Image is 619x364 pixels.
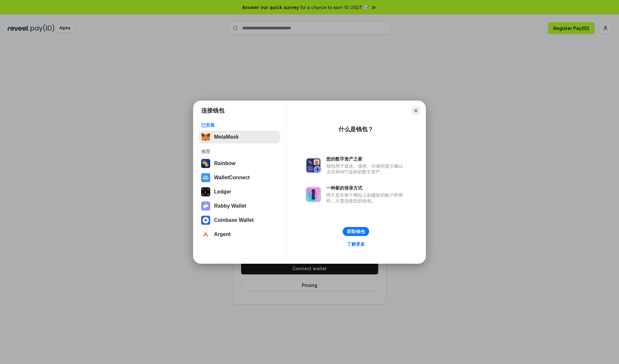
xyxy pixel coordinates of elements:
[199,200,280,212] button: Rabby Wallet
[201,187,210,196] img: svg+xml,%3Csvg%20xmlns%3D%22http%3A%2F%2Fwww.w3.org%2F2000%2Fsvg%22%20width%3D%2228%22%20height%3...
[214,231,231,237] div: Argent
[214,161,236,166] div: Rainbow
[201,216,210,225] img: svg+xml,%3Csvg%20width%3D%2228%22%20height%3D%2228%22%20viewBox%3D%220%200%2028%2028%22%20fill%3D...
[201,133,210,142] img: svg+xml,%3Csvg%20fill%3D%22none%22%20height%3D%2233%22%20viewBox%3D%220%200%2035%2033%22%20width%...
[306,158,321,173] img: svg+xml,%3Csvg%20xmlns%3D%22http%3A%2F%2Fwww.w3.org%2F2000%2Fsvg%22%20fill%3D%22none%22%20viewBox...
[306,187,321,202] img: svg+xml,%3Csvg%20xmlns%3D%22http%3A%2F%2Fwww.w3.org%2F2000%2Fsvg%22%20fill%3D%22none%22%20viewBox...
[347,241,365,247] div: 了解更多
[347,229,365,234] div: 获取钱包
[343,240,369,248] a: 了解更多
[201,159,210,168] img: svg+xml,%3Csvg%20width%3D%22120%22%20height%3D%22120%22%20viewBox%3D%220%200%20120%20120%22%20fil...
[343,227,369,236] button: 获取钱包
[201,149,278,154] div: 推荐
[199,157,280,170] button: Rainbow
[214,175,250,181] div: WalletConnect
[201,122,278,128] div: 已安装
[214,203,246,209] div: Rabby Wallet
[339,125,373,133] div: 什么是钱包？
[199,228,280,241] button: Argent
[326,185,406,191] div: 一种新的登录方式
[201,173,210,182] img: svg+xml,%3Csvg%20width%3D%2228%22%20height%3D%2228%22%20viewBox%3D%220%200%2028%2028%22%20fill%3D...
[411,106,420,115] button: Close
[326,156,406,162] div: 您的数字资产之家
[214,217,254,223] div: Coinbase Wallet
[326,192,406,204] div: 而不是在每个网站上创建新的账户和密码，只需连接您的钱包。
[214,134,239,140] div: MetaMask
[199,131,280,143] button: MetaMask
[201,202,210,211] img: svg+xml,%3Csvg%20xmlns%3D%22http%3A%2F%2Fwww.w3.org%2F2000%2Fsvg%22%20fill%3D%22none%22%20viewBox...
[214,189,231,195] div: Ledger
[326,163,406,175] div: 钱包用于发送、接收、存储和显示像以太坊和NFT这样的数字资产。
[199,185,280,198] button: Ledger
[199,171,280,184] button: WalletConnect
[201,230,210,239] img: svg+xml,%3Csvg%20width%3D%2228%22%20height%3D%2228%22%20viewBox%3D%220%200%2028%2028%22%20fill%3D...
[201,107,224,114] h1: 连接钱包
[199,214,280,227] button: Coinbase Wallet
